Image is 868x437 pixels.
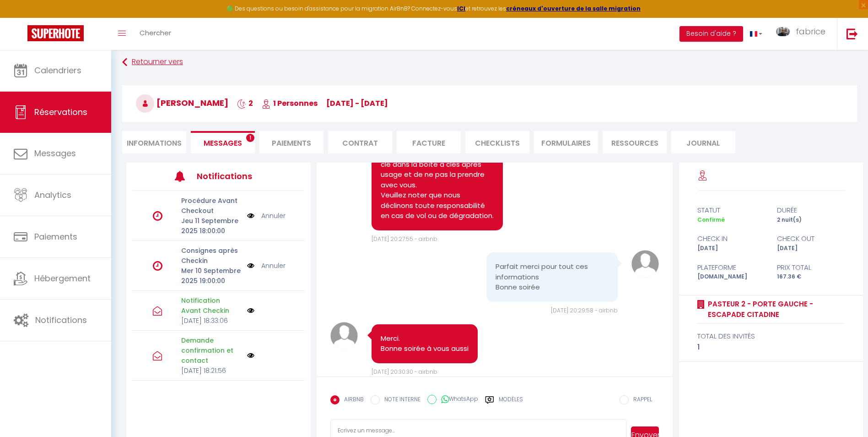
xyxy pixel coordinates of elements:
span: fabrice [796,26,825,37]
div: 2 nuit(s) [771,216,851,224]
p: Notification Avant Checkin [181,295,241,316]
p: Jeu 11 Septembre 2025 18:00:00 [181,216,241,236]
img: NO IMAGE [247,352,254,359]
span: 1 Personnes [262,98,318,109]
li: Contrat [328,131,392,153]
span: Analytics [34,189,71,201]
p: [DATE] 18:33:06 [181,316,241,326]
span: Chercher [140,28,171,38]
span: Messages [204,138,242,148]
span: Messages [34,147,76,159]
span: Hébergement [34,273,91,284]
span: Notifications [35,314,87,326]
span: [DATE] - [DATE] [326,98,388,109]
a: ... fabrice [769,18,837,50]
div: [DATE] [771,244,851,253]
div: [DATE] [691,244,771,253]
label: RAPPEL [629,395,652,405]
span: [DATE] 20:29:58 - airbnb [551,306,618,314]
img: NO IMAGE [247,261,254,271]
div: check out [771,233,851,244]
div: durée [771,205,851,216]
label: AIRBNB [340,395,364,405]
img: NO IMAGE [247,211,254,221]
div: check in [691,233,771,244]
a: Pasteur 2 - Porte Gauche - Escapade Citadine [705,299,845,320]
p: [DATE] 18:21:56 [181,366,241,376]
div: [DOMAIN_NAME] [691,273,771,281]
li: Ressources [603,131,667,153]
span: Réservations [34,106,87,118]
img: logout [846,28,858,39]
p: Procédure Avant Checkout [181,196,241,216]
div: 1 [697,342,845,353]
button: Ouvrir le widget de chat LiveChat [7,4,35,31]
span: 1 [246,134,254,142]
p: Demande confirmation et contact [181,335,241,366]
li: Journal [671,131,735,153]
img: ... [776,27,790,36]
h3: Notifications [197,166,269,186]
img: Super Booking [27,25,84,41]
span: 2 [237,98,253,109]
a: Annuler [261,211,286,221]
div: statut [691,205,771,216]
label: Modèles [499,395,523,411]
p: Consignes après Checkin [181,246,241,266]
label: WhatsApp [437,395,478,405]
img: NO IMAGE [247,307,254,314]
span: [DATE] 20:30:30 - airbnb [372,368,437,376]
a: ICI [457,5,465,12]
span: [PERSON_NAME] [136,97,228,109]
span: [DATE] 20:27:55 - airbnb [372,235,437,243]
span: Paiements [34,231,77,242]
div: Prix total [771,262,851,273]
span: Calendriers [34,65,81,76]
li: Paiements [259,131,323,153]
button: Besoin d'aide ? [679,26,743,42]
img: avatar.png [631,250,659,278]
li: CHECKLISTS [465,131,529,153]
label: NOTE INTERNE [380,395,421,405]
li: Informations [122,131,186,153]
a: Annuler [261,261,286,271]
pre: Parfait merci pour tout ces informations Bonne soirée [496,262,609,293]
span: Confirmé [697,216,725,224]
img: avatar.png [330,322,358,350]
li: Facture [397,131,461,153]
div: 167.36 € [771,273,851,281]
p: Mer 10 Septembre 2025 19:00:00 [181,266,241,286]
a: Retourner vers [122,54,857,71]
a: Chercher [133,18,178,50]
div: Plateforme [691,262,771,273]
div: total des invités [697,331,845,342]
pre: Merci. Bonne soirée à vous aussi [381,333,469,354]
li: FORMULAIRES [534,131,598,153]
a: créneaux d'ouverture de la salle migration [506,5,641,12]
